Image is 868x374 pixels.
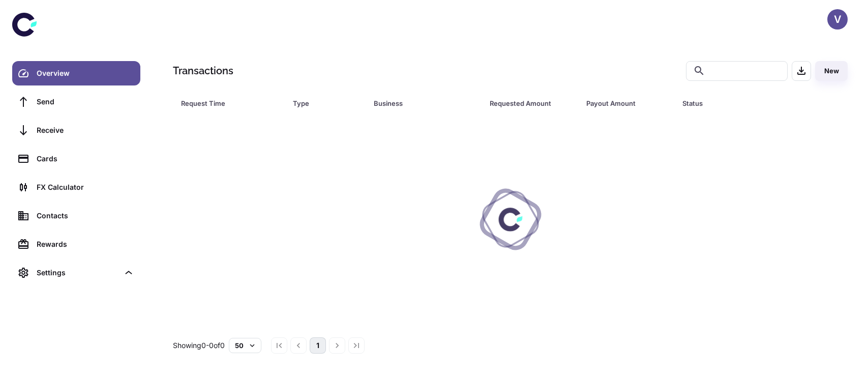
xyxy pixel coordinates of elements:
div: Contacts [37,210,134,221]
a: Rewards [12,232,140,256]
div: FX Calculator [37,182,134,193]
a: Cards [12,147,140,171]
nav: pagination navigation [270,337,366,354]
div: Payout Amount [586,96,657,110]
div: Rewards [37,239,134,250]
button: New [815,61,848,81]
span: Type [293,96,362,110]
div: Settings [37,267,119,278]
div: Overview [37,68,134,79]
span: Requested Amount [490,96,574,110]
p: Showing 0-0 of 0 [173,340,225,351]
a: Overview [12,61,140,85]
h1: Transactions [173,63,233,78]
div: Requested Amount [490,96,561,110]
a: Receive [12,118,140,142]
a: FX Calculator [12,175,140,199]
div: Status [682,96,792,110]
span: Status [682,96,805,110]
a: Contacts [12,204,140,228]
div: Type [293,96,348,110]
div: Request Time [181,96,267,110]
div: Receive [37,125,134,136]
div: Send [37,96,134,107]
button: V [827,9,848,30]
div: Cards [37,153,134,164]
button: page 1 [310,337,326,354]
div: Settings [12,261,140,285]
span: Payout Amount [586,96,671,110]
span: Request Time [181,96,281,110]
button: 50 [229,338,261,353]
a: Send [12,90,140,114]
